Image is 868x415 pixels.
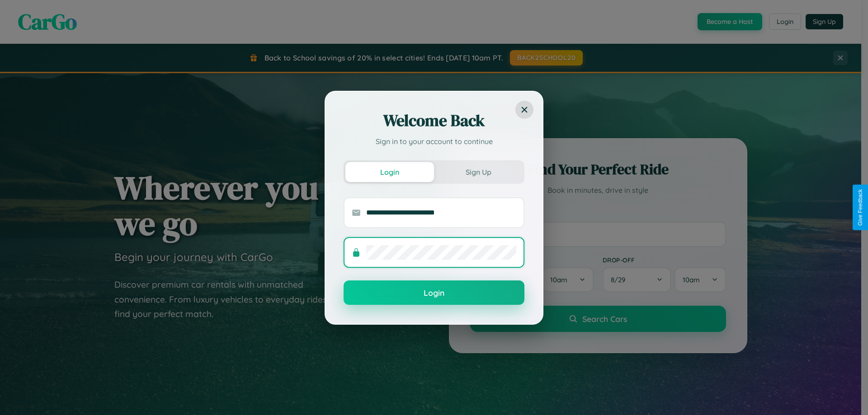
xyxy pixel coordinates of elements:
[344,280,524,305] button: Login
[344,136,524,147] p: Sign in to your account to continue
[345,162,434,182] button: Login
[434,162,523,182] button: Sign Up
[857,189,863,226] div: Give Feedback
[344,110,524,131] h2: Welcome Back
